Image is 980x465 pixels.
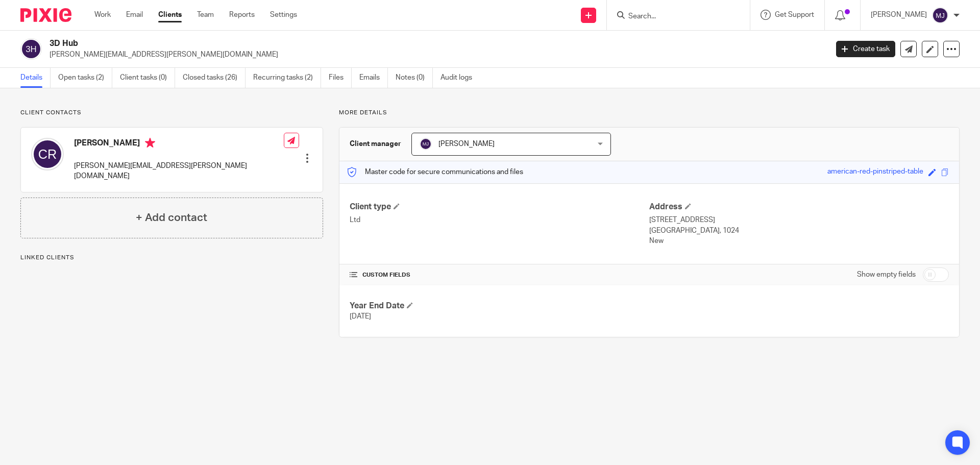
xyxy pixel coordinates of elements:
[396,68,433,88] a: Notes (0)
[932,7,948,23] img: svg%3E
[50,38,667,49] h2: 3D Hub
[329,68,352,88] a: Files
[136,210,207,226] h4: + Add contact
[253,68,321,88] a: Recurring tasks (2)
[74,138,284,151] h4: [PERSON_NAME]
[94,10,111,20] a: Work
[350,301,649,311] h4: Year End Date
[350,271,649,279] h4: CUSTOM FIELDS
[183,68,246,88] a: Closed tasks (26)
[270,10,297,20] a: Settings
[836,41,895,57] a: Create task
[350,313,371,320] span: [DATE]
[649,202,949,212] h4: Address
[857,270,916,280] label: Show empty fields
[50,50,821,60] p: [PERSON_NAME][EMAIL_ADDRESS][PERSON_NAME][DOMAIN_NAME]
[350,215,649,225] p: Ltd
[126,10,143,20] a: Email
[350,202,649,212] h4: Client type
[827,166,923,178] div: american-red-pinstriped-table
[20,254,323,262] p: Linked clients
[20,109,323,117] p: Client contacts
[20,38,42,60] img: svg%3E
[145,138,155,148] i: Primary
[20,8,71,22] img: Pixie
[775,11,814,18] span: Get Support
[649,226,949,236] p: [GEOGRAPHIC_DATA], 1024
[440,68,480,88] a: Audit logs
[74,161,284,182] p: [PERSON_NAME][EMAIL_ADDRESS][PERSON_NAME][DOMAIN_NAME]
[438,140,495,148] span: [PERSON_NAME]
[649,215,949,225] p: [STREET_ADDRESS]
[420,138,432,150] img: svg%3E
[20,68,51,88] a: Details
[347,167,523,177] p: Master code for secure communications and files
[229,10,255,20] a: Reports
[627,12,719,21] input: Search
[158,10,182,20] a: Clients
[871,10,927,20] p: [PERSON_NAME]
[197,10,214,20] a: Team
[649,236,949,246] p: New
[58,68,112,88] a: Open tasks (2)
[339,109,960,117] p: More details
[359,68,388,88] a: Emails
[120,68,175,88] a: Client tasks (0)
[31,138,64,170] img: svg%3E
[350,139,401,149] h3: Client manager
